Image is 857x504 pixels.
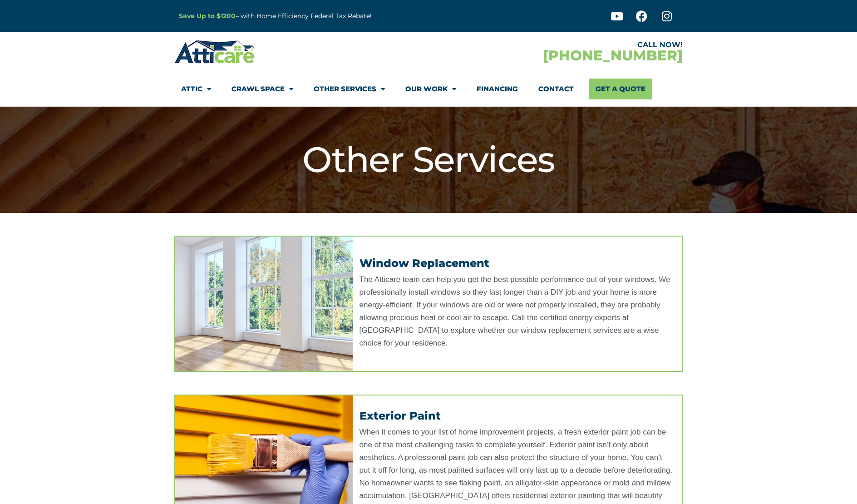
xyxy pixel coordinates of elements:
[360,257,489,270] a: Window Replacement
[181,79,676,99] nav: Menu
[179,11,473,21] p: – with Home Efficiency Federal Tax Rebate!
[179,138,678,181] h1: Other Services
[360,275,670,347] span: The Atticare team can help you get the best possible performance out of your windows. We professi...
[428,41,683,49] div: CALL NOW!
[314,79,385,99] a: Other Services
[477,79,518,99] a: Financing
[231,79,293,99] a: Crawl Space
[181,79,211,99] a: Attic
[589,79,652,99] a: Get A Quote
[179,12,236,20] a: Save Up to $1200
[405,79,456,99] a: Our Work
[360,409,441,422] a: Exterior Paint
[538,79,574,99] a: Contact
